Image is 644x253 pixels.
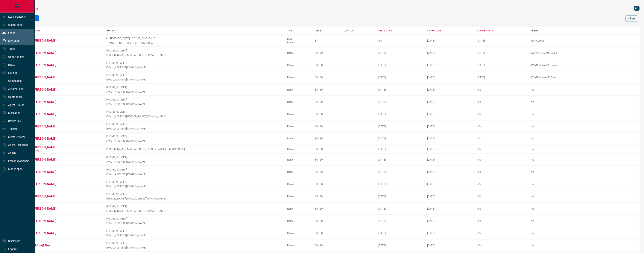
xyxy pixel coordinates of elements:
div: $0 - $0 [315,158,338,161]
p: [PHONE_NUMBER] [106,156,282,159]
div: [DATE] [378,183,422,186]
div: October 14th 2008, 1:23:37 AM [427,137,472,140]
div: $0 - $0 [315,137,338,140]
div: $0 - $0 [315,195,338,198]
p: [PHONE_NUMBER] [106,242,282,245]
p: [EMAIL_ADDRESS][DOMAIN_NAME] [106,234,282,237]
p: [EMAIL_ADDRESS][PERSON_NAME][DOMAIN_NAME] [106,115,282,118]
div: LAST ACTIVE [378,29,422,32]
div: [DATE] [378,51,422,54]
p: [EMAIL_ADDRESS][DOMAIN_NAME] [106,139,282,142]
p: n/a [531,232,578,235]
a: Lkfjlskjf N/A [34,244,62,247]
div: [DATE] [378,158,422,161]
p: n/a [531,100,578,103]
div: CLAIMED DATE [477,29,525,32]
a: [PERSON_NAME] [34,76,62,79]
div: $0 - $0 [315,148,338,151]
div: Renter [287,183,309,186]
div: $0 - $0 [315,51,338,54]
a: [PERSON_NAME] [34,231,62,235]
div: n/a [378,39,422,42]
p: n/a [531,183,578,186]
div: n/a [477,219,525,222]
p: [EMAIL_ADDRESS][DOMAIN_NAME] [106,173,282,176]
p: [EMAIL_ADDRESS][DOMAIN_NAME] [106,103,282,106]
div: [DATE] [378,88,422,91]
p: [EMAIL_ADDRESS][DOMAIN_NAME] [106,90,282,93]
div: n/a [477,170,525,173]
p: [EMAIL_ADDRESS][DOMAIN_NAME] [106,66,282,69]
a: [PERSON_NAME] [34,195,62,198]
p: n/a [531,195,578,198]
div: Renter [287,148,309,151]
p: [PHONE_NUMBER] [106,180,282,183]
p: n/a [531,244,578,247]
a: [PERSON_NAME] [34,207,62,210]
p: [PERSON_NAME][EMAIL_ADDRESS][DOMAIN_NAME] [106,54,282,57]
p: [DOMAIN_NAME] Sales [531,51,578,54]
p: [EMAIL_ADDRESS][DOMAIN_NAME] [106,127,282,130]
a: [PERSON_NAME] [34,125,62,128]
div: October 19th 2008, 8:19:32 PM [427,232,472,235]
div: Renter [287,113,309,116]
div: Buyer [287,37,309,40]
div: $0 - $0 [315,232,338,235]
div: Renter [287,195,309,198]
div: $0 - $0 [315,125,338,128]
div: October 13th 2008, 8:32:50 PM [427,125,472,128]
p: +1-REMOVED_[DATE] 16:02:33_E4eCyO3UEo [106,37,282,40]
div: Renter [287,137,309,140]
p: n/a [531,88,578,91]
div: September 1st 2015, 9:13:21 AM [427,39,472,42]
div: $0 - $0 [315,100,338,103]
p: n/a [531,219,578,222]
p: [PHONE_NUMBER] [106,86,282,89]
div: Renter [287,64,309,67]
a: [PERSON_NAME] [34,158,62,161]
div: Renter [287,244,309,247]
a: [PERSON_NAME] [34,182,62,186]
p: [PERSON_NAME][EMAIL_ADDRESS][DOMAIN_NAME] [106,209,282,212]
p: [PERSON_NAME][EMAIL_ADDRESS][DOMAIN_NAME] [106,197,282,200]
p: n/a [531,148,578,151]
div: [DATE] [378,113,422,116]
div: October 12th 2008, 3:01:27 PM [427,100,472,103]
a: [PERSON_NAME] [34,51,62,55]
p: [PHONE_NUMBER] [106,229,282,232]
div: [DATE] [378,125,422,128]
div: n/a [477,100,525,103]
div: $0 - $0 [315,219,338,222]
p: [PHONE_NUMBER] [106,205,282,208]
div: [DATE] [378,64,422,67]
p: [EMAIL_ADDRESS][DOMAIN_NAME] [106,246,282,249]
div: October 12th 2008, 11:22:16 AM [427,88,472,91]
a: [PERSON_NAME] [34,112,62,116]
a: [PERSON_NAME] [34,219,62,223]
div: n/a [477,88,525,91]
div: [DATE] [378,207,422,210]
div: PRICE [315,29,338,32]
div: [DATE] [378,219,422,222]
div: n/a [477,137,525,140]
div: [DATE] [378,148,422,151]
div: n/a [477,244,525,247]
div: [DATE] [378,195,422,198]
p: n/a [531,158,578,161]
p: n/a [531,125,578,128]
div: n/a [477,183,525,186]
div: Renter [287,219,309,222]
div: February 19th 2025, 2:37:44 PM [477,64,525,67]
p: [PHONE_NUMBER] [106,98,282,101]
div: February 19th 2025, 2:37:44 PM [477,76,525,79]
div: n/a [477,158,525,161]
div: [DATE] [378,170,422,173]
p: n/a [531,113,578,116]
div: Renter [287,170,309,173]
div: April 29th 2025, 4:45:30 PM [477,39,525,42]
div: October 16th 2008, 2:53:28 PM [427,195,472,198]
a: [PERSON_NAME] [34,39,62,42]
a: [PERSON_NAME] N/A [34,146,62,153]
p: [PHONE_NUMBER] [106,168,282,171]
a: [PERSON_NAME] [34,88,62,91]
